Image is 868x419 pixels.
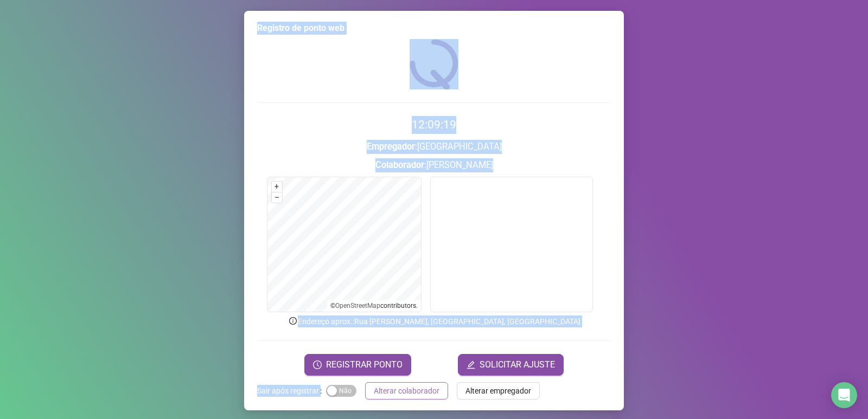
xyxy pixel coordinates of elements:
[375,160,424,170] strong: Colaborador
[465,385,531,397] span: Alterar empregador
[288,316,298,326] span: info-circle
[412,118,456,131] time: 12:09:19
[458,354,564,376] button: editSOLICITAR AJUSTE
[257,158,611,172] h3: : [PERSON_NAME]
[272,182,282,192] button: +
[272,192,282,203] button: –
[313,360,322,369] span: clock-circle
[335,302,380,310] a: OpenStreetMap
[467,360,475,369] span: edit
[365,382,448,399] button: Alterar colaborador
[257,140,611,154] h3: : [GEOGRAPHIC_DATA]
[367,141,415,152] strong: Empregador
[410,39,458,89] img: QRPoint
[457,382,540,399] button: Alterar empregador
[374,385,439,397] span: Alterar colaborador
[257,22,611,35] div: Registro de ponto web
[831,382,857,408] div: Open Intercom Messenger
[326,358,403,371] span: REGISTRAR PONTO
[480,358,555,371] span: SOLICITAR AJUSTE
[330,302,418,310] li: © contributors.
[304,354,411,376] button: REGISTRAR PONTO
[257,382,326,399] label: Sair após registrar
[257,315,611,327] p: Endereço aprox. : Rua [PERSON_NAME], [GEOGRAPHIC_DATA], [GEOGRAPHIC_DATA]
